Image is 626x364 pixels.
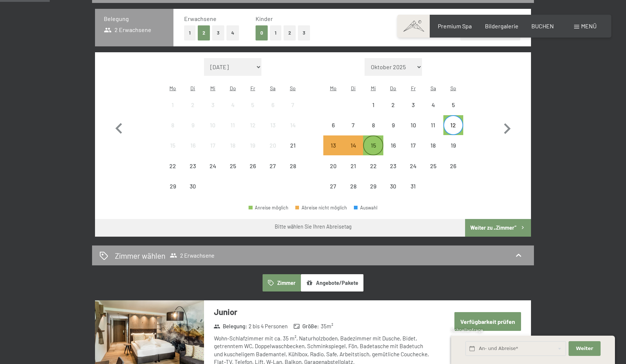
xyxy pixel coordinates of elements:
span: Kinder [256,15,273,22]
button: 3 [212,25,224,40]
div: 22 [163,163,182,181]
div: 24 [204,163,222,181]
div: Abreise nicht möglich [323,115,343,135]
div: Fri Oct 24 2025 [403,156,423,176]
div: 9 [183,122,202,141]
div: 7 [284,102,302,120]
div: Sun Oct 19 2025 [443,135,463,155]
div: Sat Oct 18 2025 [423,135,443,155]
div: Abreise nicht möglich [263,135,283,155]
div: Sun Sep 07 2025 [283,95,303,115]
abbr: Donnerstag [230,85,236,91]
div: Abreise nicht möglich [223,156,243,176]
div: Wed Oct 01 2025 [363,95,383,115]
div: 4 [424,102,442,120]
div: Sat Sep 20 2025 [263,135,283,155]
div: Abreise nicht möglich [223,115,243,135]
abbr: Montag [169,85,176,91]
div: Abreise nicht möglich [163,115,183,135]
div: Mon Sep 01 2025 [163,95,183,115]
span: 35 m² [321,322,333,330]
div: Fri Oct 31 2025 [403,176,423,196]
div: Fri Oct 03 2025 [403,95,423,115]
div: 29 [163,183,182,202]
div: 18 [424,142,442,161]
div: 22 [364,163,382,181]
h3: Junior [214,306,433,318]
div: Abreise nicht möglich [183,95,203,115]
div: Wed Oct 08 2025 [363,115,383,135]
span: Schnellanfrage [451,327,483,333]
span: Erwachsene [184,15,217,22]
abbr: Samstag [270,85,275,91]
div: 26 [243,163,262,181]
div: Abreise nicht möglich [283,115,303,135]
div: Abreise nicht möglich [403,95,423,115]
div: Sat Sep 27 2025 [263,156,283,176]
div: 8 [364,122,382,141]
div: 30 [384,183,402,202]
div: 11 [224,122,242,141]
div: Abreise nicht möglich [383,115,403,135]
div: Tue Oct 14 2025 [343,135,363,155]
div: Abreise nicht möglich [343,115,363,135]
div: Abreise nicht möglich [183,176,203,196]
span: Premium Spa [438,22,472,29]
button: Angebote/Pakete [301,274,363,291]
div: 15 [163,142,182,161]
span: 2 bis 4 Personen [249,322,288,330]
div: 16 [183,142,202,161]
div: Tue Oct 07 2025 [343,115,363,135]
button: Zimmer [263,274,301,291]
div: Wed Sep 24 2025 [203,156,223,176]
div: Abreise möglich [363,135,383,155]
h3: Belegung [104,15,165,23]
div: Wed Oct 29 2025 [363,176,383,196]
div: Mon Oct 06 2025 [323,115,343,135]
div: Thu Oct 02 2025 [383,95,403,115]
div: 3 [404,102,422,120]
div: Abreise nicht möglich [263,156,283,176]
div: Abreise nicht möglich [383,176,403,196]
div: 5 [444,102,463,120]
div: Abreise nicht möglich [443,156,463,176]
button: Nächster Monat [496,58,518,197]
div: Tue Sep 09 2025 [183,115,203,135]
div: 14 [344,142,362,161]
div: 18 [224,142,242,161]
abbr: Samstag [430,85,436,91]
button: Verfügbarkeit prüfen [454,312,521,331]
div: Abreise nicht möglich [323,156,343,176]
div: Wed Oct 15 2025 [363,135,383,155]
abbr: Sonntag [450,85,456,91]
div: Mon Sep 15 2025 [163,135,183,155]
div: 30 [183,183,202,202]
div: Abreise nicht möglich [203,156,223,176]
div: 10 [404,122,422,141]
div: 21 [284,142,302,161]
div: 28 [284,163,302,181]
abbr: Freitag [250,85,255,91]
div: Abreise nicht möglich [443,95,463,115]
span: Menü [581,22,597,29]
div: 9 [384,122,402,141]
div: Abreise nicht möglich [363,176,383,196]
div: Sun Sep 14 2025 [283,115,303,135]
div: Anreise möglich [249,205,288,210]
div: Sat Oct 11 2025 [423,115,443,135]
div: Tue Sep 16 2025 [183,135,203,155]
div: Abreise nicht möglich [283,156,303,176]
div: 26 [444,163,463,181]
abbr: Dienstag [351,85,356,91]
button: 0 [256,25,268,40]
strong: Größe : [293,322,319,330]
div: 24 [404,163,422,181]
abbr: Sonntag [290,85,296,91]
div: Mon Oct 27 2025 [323,176,343,196]
div: Abreise nicht möglich [403,156,423,176]
div: 15 [364,142,382,161]
div: Abreise nicht möglich [163,156,183,176]
div: Abreise nicht möglich [323,176,343,196]
div: Abreise nicht möglich [403,135,423,155]
div: Sun Oct 12 2025 [443,115,463,135]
